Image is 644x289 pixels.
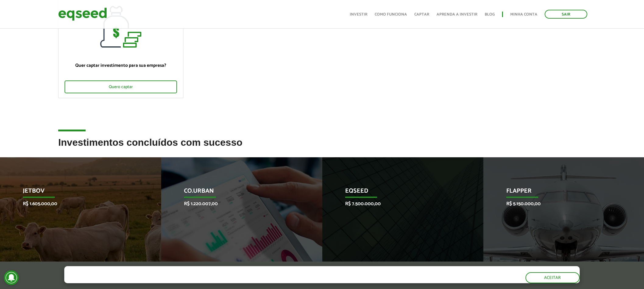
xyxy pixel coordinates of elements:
button: Aceitar [525,272,580,283]
h5: O site da EqSeed utiliza cookies para melhorar sua navegação. [64,266,285,276]
a: política de privacidade e de cookies [145,278,215,283]
a: Blog [485,12,495,16]
p: JetBov [23,187,129,198]
img: EqSeed [58,6,107,22]
p: Ao clicar em "aceitar", você aceita nossa . [64,277,285,283]
a: Investir [350,12,367,16]
p: R$ 1.605.000,00 [23,201,129,207]
p: Flapper [506,187,613,198]
a: Captar [414,12,429,16]
p: R$ 7.500.000,00 [345,201,451,207]
a: Sair [545,10,587,19]
p: R$ 5.150.000,00 [506,201,613,207]
p: EqSeed [345,187,451,198]
p: Co.Urban [184,187,290,198]
h2: Investimentos concluídos com sucesso [58,137,586,157]
a: Minha conta [510,12,537,16]
p: Quer captar investimento para sua empresa? [65,63,177,68]
a: Como funciona [375,12,407,16]
a: Aprenda a investir [437,12,477,16]
div: Quero captar [65,80,177,93]
p: R$ 1.220.007,00 [184,201,290,207]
